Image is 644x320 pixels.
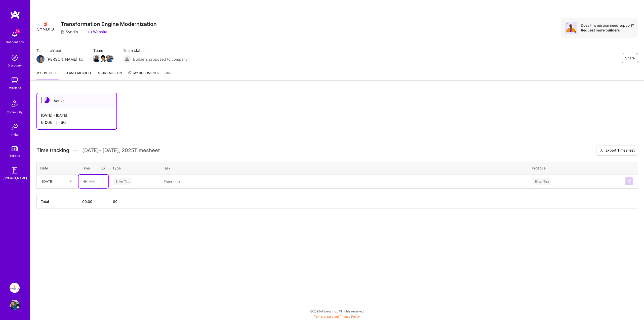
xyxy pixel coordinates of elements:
div: Missions [9,85,21,90]
a: Team timesheet [65,70,92,80]
img: teamwork [10,75,20,85]
div: [DATE] [42,179,53,184]
div: © 2025 ATeams Inc., All rights reserved. [30,305,644,317]
a: My Documents [128,70,159,80]
div: Request more builders [581,28,634,32]
div: Does this mission need support? [581,23,634,28]
div: Initiative [532,165,617,171]
div: [PERSON_NAME] [47,57,77,62]
button: Export Timesheet [596,146,638,156]
th: Date [37,162,78,174]
div: Enter Tag [113,177,132,185]
img: Team Architect [36,55,45,63]
img: Builders proposed to company [123,55,131,63]
img: Community [9,97,21,110]
img: bell [10,29,20,39]
span: $ 0 [113,199,117,204]
h3: Transformation Engine Modernization [61,21,157,27]
span: Team status [123,48,188,53]
span: $0 [61,120,66,125]
div: Community [7,110,23,115]
div: Time [82,165,105,171]
span: Share [625,56,635,61]
th: Total [37,195,78,208]
img: guide book [10,165,20,175]
i: icon Chevron [69,180,72,183]
th: Task [159,162,528,174]
a: User Avatar [8,300,21,310]
a: Team Member Avatar [106,54,113,63]
input: HH:MM [78,175,108,188]
div: Invite [11,132,19,137]
div: Syndio [61,29,78,34]
div: Tokens [10,153,20,158]
span: | [314,315,360,318]
img: Team Member Avatar [93,55,100,62]
span: Builders proposed to company [133,57,188,62]
img: Team Member Avatar [99,55,107,62]
div: Discovery [8,63,22,68]
i: icon Mail [79,57,83,61]
span: My Documents [128,70,159,76]
a: FAQ [165,70,171,80]
div: Active [37,93,116,109]
img: tokens [12,146,18,151]
a: Terms of Service [314,315,338,318]
img: Avatar [565,22,577,34]
a: Website [88,29,107,34]
img: Syndio: Transformation Engine Modernization [10,283,20,293]
div: Enter Tag [533,177,551,185]
img: Company Logo [36,18,55,36]
a: My timesheet [36,70,59,80]
a: Privacy Policy [340,315,360,318]
th: 00:00 [78,195,109,208]
a: About Mission [98,70,122,80]
i: icon CompanyGray [61,30,65,34]
div: 0:00 h [41,120,112,125]
button: Share [622,53,638,63]
span: Team [93,48,113,53]
div: [DATE] - [DATE] [41,113,112,118]
span: [DATE] - [DATE] , 2025 Timesheet [82,147,160,154]
a: Team Member Avatar [100,54,106,63]
span: Time tracking [36,147,69,154]
th: Type [109,162,159,174]
a: Team Member Avatar [93,54,100,63]
span: Team architect [36,48,83,53]
a: Syndio: Transformation Engine Modernization [8,283,21,293]
div: Notifications [6,39,24,45]
img: Team Member Avatar [106,55,113,62]
img: User Avatar [10,300,20,310]
span: 12 [16,29,20,33]
div: [DOMAIN_NAME] [3,175,27,181]
img: logo [10,10,20,19]
img: discovery [10,53,20,63]
img: Invite [10,122,20,132]
i: icon Download [599,148,603,153]
img: Submit [627,179,631,183]
img: Active [44,97,50,103]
